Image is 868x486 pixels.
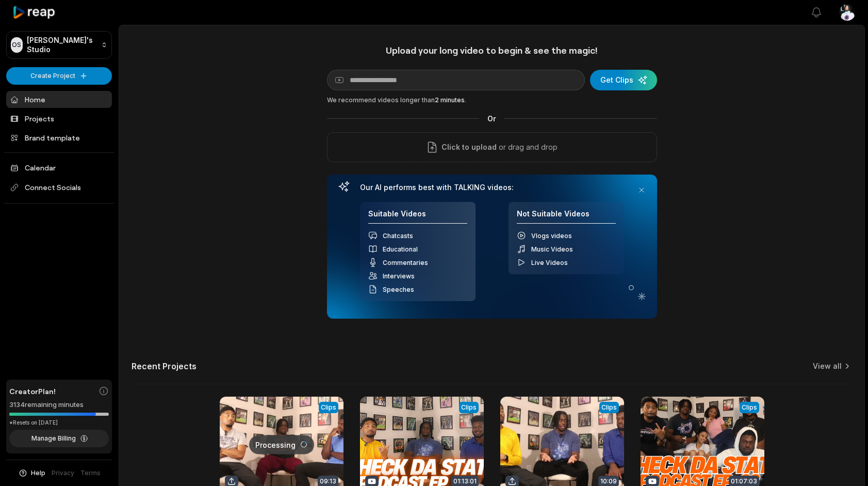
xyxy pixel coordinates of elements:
span: Chatcasts [383,232,413,240]
h1: Upload your long video to begin & see the magic! [327,44,657,56]
div: OS [11,37,23,53]
div: *Resets on [DATE] [9,419,109,427]
span: Speeches [383,286,414,293]
span: Live Videos [531,259,568,266]
span: 2 minutes [435,96,465,104]
span: Educational [383,245,418,253]
h4: Suitable Videos [368,209,467,224]
p: [PERSON_NAME]'s Studio [27,36,97,54]
button: Get Clips [590,70,657,90]
a: Projects [6,110,112,127]
button: Help [18,468,45,478]
div: 3134 remaining minutes [9,400,109,410]
h3: Our AI performs best with TALKING videos: [360,183,624,192]
span: Creator Plan! [9,386,56,397]
a: Calendar [6,159,112,176]
div: We recommend videos longer than . [327,96,657,105]
span: Interviews [383,272,415,280]
p: or drag and drop [497,141,558,153]
span: Vlogs videos [531,232,572,240]
span: Click to upload [441,141,497,153]
h2: Recent Projects [132,361,196,371]
a: Brand template [6,129,112,146]
span: Or [479,113,504,124]
span: Help [31,468,45,478]
h4: Not Suitable Videos [517,209,616,224]
span: Music Videos [531,245,573,253]
button: Create Project [6,67,112,85]
a: View all [813,361,842,371]
a: Privacy [52,468,74,478]
span: Connect Socials [6,178,112,197]
a: Home [6,91,112,108]
span: Commentaries [383,259,428,266]
button: Manage Billing [9,430,109,447]
a: Terms [80,468,101,478]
